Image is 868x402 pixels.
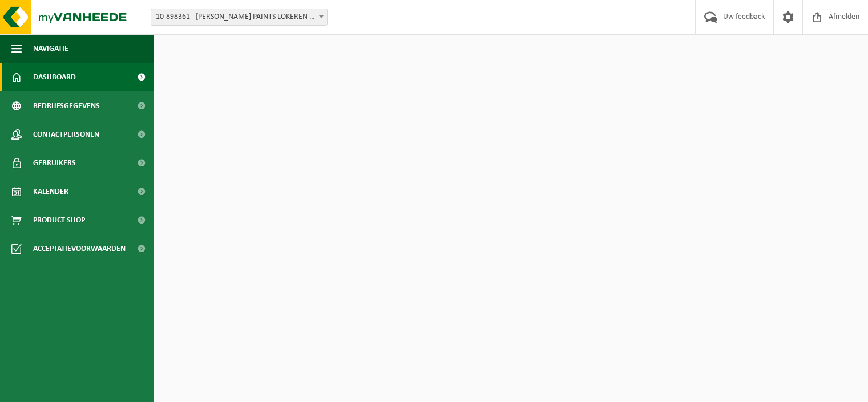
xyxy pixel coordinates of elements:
span: Acceptatievoorwaarden [33,234,126,263]
span: Navigatie [33,34,68,63]
span: Contactpersonen [33,120,99,149]
span: Kalender [33,177,68,206]
span: Product Shop [33,206,85,234]
span: Bedrijfsgegevens [33,91,100,120]
span: Gebruikers [33,149,76,177]
span: Dashboard [33,63,76,91]
span: 10-898361 - THIRY PAINTS LOKEREN - LOKEREN [151,9,328,26]
span: 10-898361 - THIRY PAINTS LOKEREN - LOKEREN [151,9,327,25]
